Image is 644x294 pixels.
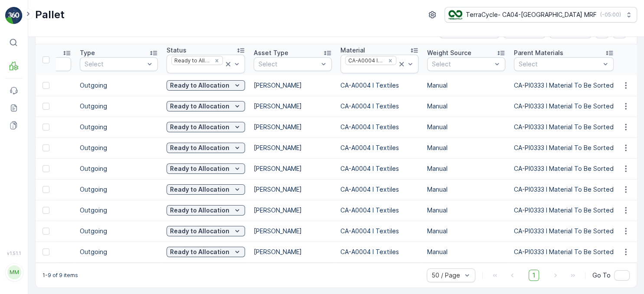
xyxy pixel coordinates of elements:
[340,185,418,194] p: CA-A0004 I Textiles
[340,46,365,55] p: Material
[42,248,49,255] div: Toggle Row Selected
[340,248,418,256] p: CA-A0004 I Textiles
[80,123,158,131] p: Outgoing
[519,60,600,69] p: Select
[427,123,505,131] p: Manual
[167,184,245,195] button: Ready to Allocation
[85,60,144,69] p: Select
[167,101,245,111] button: Ready to Allocation
[514,227,614,235] p: CA-PI0333 I Material To Be Sorted
[514,123,614,131] p: CA-PI0333 I Material To Be Sorted
[42,124,49,131] div: Toggle Row Selected
[427,206,505,215] p: Manual
[254,227,332,235] p: [PERSON_NAME]
[80,206,158,215] p: Outgoing
[80,227,158,235] p: Outgoing
[258,60,318,69] p: Select
[254,144,332,152] p: [PERSON_NAME]
[254,102,332,111] p: [PERSON_NAME]
[254,206,332,215] p: [PERSON_NAME]
[432,60,492,69] p: Select
[170,102,229,111] p: Ready to Allocation
[172,56,212,65] div: Ready to Allocation
[5,7,23,24] img: logo
[427,227,505,235] p: Manual
[254,185,332,194] p: [PERSON_NAME]
[427,81,505,90] p: Manual
[340,81,418,90] p: CA-A0004 I Textiles
[170,248,229,256] p: Ready to Allocation
[80,164,158,173] p: Outgoing
[80,81,158,90] p: Outgoing
[42,165,49,172] div: Toggle Row Selected
[80,102,158,111] p: Outgoing
[340,102,418,111] p: CA-A0004 I Textiles
[466,10,597,19] p: TerraCycle- CA04-[GEOGRAPHIC_DATA] MRF
[340,144,418,152] p: CA-A0004 I Textiles
[340,227,418,235] p: CA-A0004 I Textiles
[42,207,49,214] div: Toggle Row Selected
[170,185,229,194] p: Ready to Allocation
[600,11,621,18] p: ( -05:00 )
[529,270,539,281] span: 1
[427,164,505,173] p: Manual
[448,10,462,20] img: TC_8rdWMmT_gp9TRR3.png
[167,226,245,236] button: Ready to Allocation
[427,102,505,111] p: Manual
[42,186,49,193] div: Toggle Row Selected
[42,228,49,235] div: Toggle Row Selected
[514,102,614,111] p: CA-PI0333 I Material To Be Sorted
[5,258,23,287] button: MM
[514,49,563,57] p: Parent Materials
[254,248,332,256] p: [PERSON_NAME]
[340,123,418,131] p: CA-A0004 I Textiles
[170,227,229,235] p: Ready to Allocation
[254,123,332,131] p: [PERSON_NAME]
[445,7,637,23] button: TerraCycle- CA04-[GEOGRAPHIC_DATA] MRF(-05:00)
[254,81,332,90] p: [PERSON_NAME]
[427,144,505,152] p: Manual
[80,248,158,256] p: Outgoing
[212,57,222,64] div: Remove Ready to Allocation
[42,103,49,110] div: Toggle Row Selected
[514,81,614,90] p: CA-PI0333 I Material To Be Sorted
[167,163,245,174] button: Ready to Allocation
[42,82,49,89] div: Toggle Row Selected
[340,206,418,215] p: CA-A0004 I Textiles
[170,206,229,215] p: Ready to Allocation
[80,144,158,152] p: Outgoing
[42,144,49,151] div: Toggle Row Selected
[514,164,614,173] p: CA-PI0333 I Material To Be Sorted
[80,49,95,57] p: Type
[170,81,229,90] p: Ready to Allocation
[427,49,471,57] p: Weight Source
[514,206,614,215] p: CA-PI0333 I Material To Be Sorted
[167,205,245,216] button: Ready to Allocation
[340,164,418,173] p: CA-A0004 I Textiles
[346,56,385,65] div: CA-A0004 I Textiles
[386,57,395,64] div: Remove CA-A0004 I Textiles
[167,80,245,91] button: Ready to Allocation
[427,248,505,256] p: Manual
[514,248,614,256] p: CA-PI0333 I Material To Be Sorted
[427,185,505,194] p: Manual
[254,49,288,57] p: Asset Type
[7,265,21,279] div: MM
[514,185,614,194] p: CA-PI0333 I Material To Be Sorted
[592,271,611,280] span: Go To
[170,164,229,173] p: Ready to Allocation
[170,144,229,152] p: Ready to Allocation
[35,8,65,22] p: Pallet
[170,123,229,131] p: Ready to Allocation
[167,122,245,132] button: Ready to Allocation
[42,272,78,279] p: 1-9 of 9 items
[254,164,332,173] p: [PERSON_NAME]
[80,185,158,194] p: Outgoing
[167,46,186,55] p: Status
[514,144,614,152] p: CA-PI0333 I Material To Be Sorted
[5,251,23,256] span: v 1.51.1
[167,143,245,153] button: Ready to Allocation
[167,247,245,257] button: Ready to Allocation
